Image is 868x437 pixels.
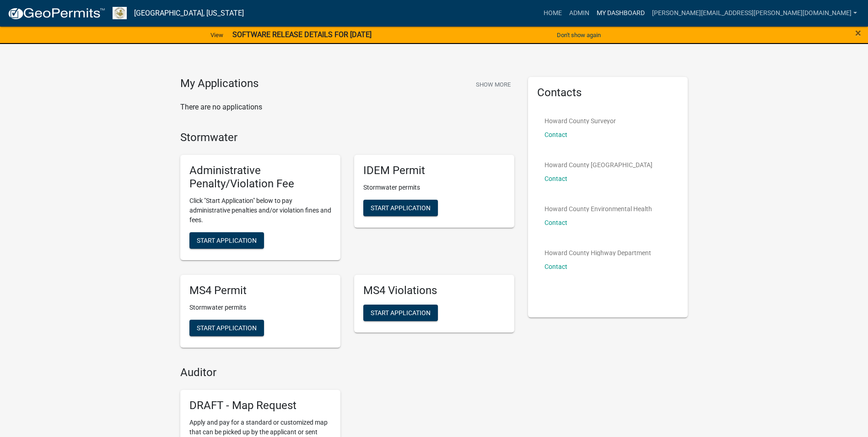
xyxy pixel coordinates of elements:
[180,366,514,379] h4: Auditor
[545,206,652,212] p: Howard County Environmental Health
[855,27,861,39] span: ×
[545,175,567,182] a: Contact
[566,5,593,22] a: Admin
[189,320,264,336] button: Start Application
[189,399,331,412] h5: DRAFT - Map Request
[363,200,438,216] button: Start Application
[371,204,431,212] span: Start Application
[537,86,679,99] h5: Contacts
[189,232,264,249] button: Start Application
[363,164,505,177] h5: IDEM Permit
[197,236,257,244] span: Start Application
[189,284,331,297] h5: MS4 Permit
[232,30,372,39] strong: SOFTWARE RELEASE DETAILS FOR [DATE]
[207,27,227,43] a: View
[472,77,514,92] button: Show More
[189,303,331,312] p: Stormwater permits
[855,27,861,38] button: Close
[189,164,331,191] h5: Administrative Penalty/Violation Fee
[593,5,648,22] a: My Dashboard
[363,305,438,321] button: Start Application
[545,219,567,226] a: Contact
[197,324,257,331] span: Start Application
[648,5,861,22] a: [PERSON_NAME][EMAIL_ADDRESS][PERSON_NAME][DOMAIN_NAME]
[189,196,331,225] p: Click "Start Application" below to pay administrative penalties and/or violation fines and fees.
[545,131,567,138] a: Contact
[540,5,566,22] a: Home
[545,263,567,270] a: Contact
[363,284,505,297] h5: MS4 Violations
[180,77,259,91] h4: My Applications
[371,309,431,316] span: Start Application
[545,162,652,168] p: Howard County [GEOGRAPHIC_DATA]
[553,27,604,43] button: Don't show again
[363,183,505,192] p: Stormwater permits
[113,7,127,19] img: Howard County, Indiana
[545,118,616,124] p: Howard County Surveyor
[545,250,651,256] p: Howard County Highway Department
[180,131,514,144] h4: Stormwater
[180,102,514,113] p: There are no applications
[134,5,244,21] a: [GEOGRAPHIC_DATA], [US_STATE]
